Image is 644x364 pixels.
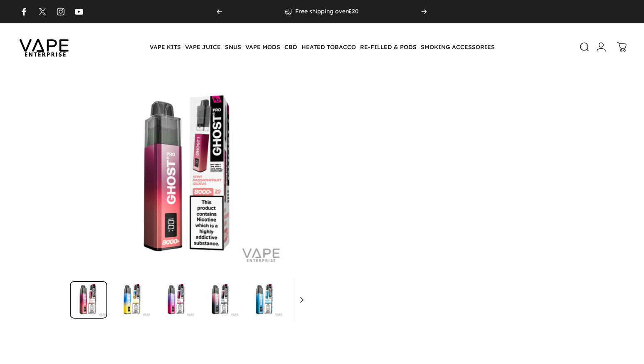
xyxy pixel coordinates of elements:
[70,281,107,319] button: Go to item
[114,281,151,319] button: Go to item
[348,7,352,15] strong: £
[290,281,328,319] button: Go to item
[7,27,81,67] img: Vape Enterprise
[613,38,631,56] a: 0 items
[290,281,328,319] img: Ghost Pro 8000 Prefilled Pod Vape Kit
[419,38,497,56] summary: SMOKING ACCESSORIES
[243,38,282,56] summary: VAPE MODS
[183,38,223,56] summary: VAPE JUICE
[246,281,284,319] img: Ghost Pro 8000 Prefilled Pod Vape Kit
[148,38,497,56] nav: Primary
[223,38,243,56] summary: SNUS
[70,281,107,319] img: Ghost Pro 8000 Prefilled Pod Vape Kit
[282,38,299,56] summary: CBD
[158,281,195,319] button: Go to item
[158,281,195,319] img: Ghost Pro 8000 Prefilled Pod Vape Kit
[299,38,358,56] summary: HEATED TOBACCO
[202,281,239,319] img: Ghost Pro 8000 Prefilled Pod Vape Kit
[148,38,183,56] summary: VAPE KITS
[202,281,239,319] button: Go to item
[114,281,151,319] img: Ghost Pro 8000 Prefilled Pod Vape Kit
[70,81,310,319] media-gallery: Gallery Viewer
[70,81,310,274] button: Open media 1 in modal
[246,281,284,319] button: Go to item
[295,8,359,15] p: Free shipping over 20
[358,38,419,56] summary: RE-FILLED & PODS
